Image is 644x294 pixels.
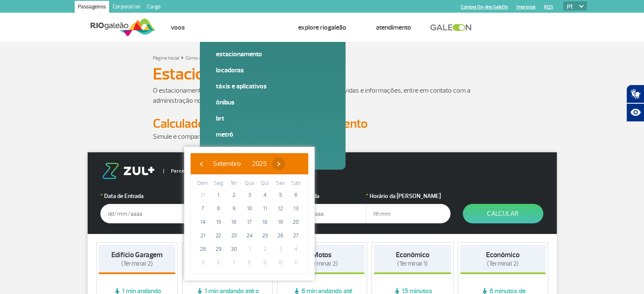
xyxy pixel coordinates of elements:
[212,242,225,256] span: 29
[196,229,210,242] span: 21
[487,260,519,268] span: (Terminal 2)
[289,229,303,242] span: 27
[216,49,329,59] a: Estacionamento
[397,260,428,268] span: (Terminal 1)
[246,157,272,170] button: 2025
[258,256,272,269] span: 9
[195,158,285,167] bs-datepicker-navigation-view: ​ ​ ​
[242,179,257,188] th: weekday
[227,242,240,256] span: 30
[376,23,411,32] a: Atendimento
[153,85,492,106] p: O estacionamento do RIOgaleão é administrado pela Estapar. Para dúvidas e informações, entre em c...
[212,202,225,215] span: 8
[121,260,153,268] span: (Terminal 2)
[227,202,240,215] span: 9
[243,229,256,242] span: 24
[75,1,109,14] a: Passageiros
[243,202,256,215] span: 10
[258,215,272,229] span: 18
[626,103,644,122] button: Abrir recursos assistivos.
[274,256,287,269] span: 10
[195,179,211,188] th: weekday
[243,215,256,229] span: 17
[100,192,185,201] label: Data de Entrada
[312,250,332,259] strong: Motos
[258,188,272,202] span: 4
[100,163,156,179] img: logo-zul.png
[216,130,329,139] a: Metrô
[274,242,287,256] span: 3
[626,85,644,122] div: Plugin de acessibilidade da Hand Talk.
[289,215,303,229] span: 20
[243,242,256,256] span: 1
[289,242,303,256] span: 4
[171,23,185,32] a: Voos
[289,202,303,215] span: 13
[274,188,287,202] span: 5
[163,169,207,173] span: Parceiro Oficial
[626,85,644,103] button: Abrir tradutor de língua de sinais.
[185,55,226,61] a: Como chegar e sair
[243,256,256,269] span: 8
[366,204,451,223] input: hh:mm
[366,192,451,201] label: Horário da [PERSON_NAME]
[213,159,241,168] span: Setembro
[109,1,144,14] a: Corporativo
[463,204,543,223] button: Calcular
[461,4,508,10] a: Compra On-line GaleOn
[306,260,338,268] span: (Terminal 2)
[227,229,240,242] span: 23
[215,23,268,32] a: Como chegar e sair
[184,147,315,280] bs-datepicker-container: calendar
[196,202,210,215] span: 7
[181,52,184,62] a: >
[196,215,210,229] span: 14
[517,4,536,10] a: Imprensa
[207,157,246,170] button: Setembro
[212,188,225,202] span: 1
[216,82,329,91] a: Táxis e aplicativos
[212,229,225,242] span: 22
[274,215,287,229] span: 19
[227,256,240,269] span: 7
[227,215,240,229] span: 16
[153,55,179,61] a: Página Inicial
[257,179,273,188] th: weekday
[273,179,288,188] th: weekday
[272,157,285,170] button: ›
[211,179,227,188] th: weekday
[258,202,272,215] span: 11
[216,146,329,155] a: Carros
[144,1,164,14] a: Cargo
[100,204,185,223] input: dd/mm/aaaa
[195,157,207,170] button: ‹
[289,256,303,269] span: 11
[243,188,256,202] span: 3
[196,188,210,202] span: 31
[153,116,492,132] h2: Calculadora de Tarifa do Estacionamento
[396,250,429,259] strong: Econômico
[274,229,287,242] span: 26
[544,4,553,10] a: RQS
[226,179,242,188] th: weekday
[274,202,287,215] span: 12
[216,114,329,123] a: BRT
[153,67,492,81] h1: Estacionamento
[298,23,346,32] a: Explore RIOgaleão
[216,98,329,107] a: Ônibus
[258,229,272,242] span: 25
[153,132,492,142] p: Simule e compare as opções.
[288,179,304,188] th: weekday
[486,250,520,259] strong: Econômico
[258,242,272,256] span: 2
[111,250,163,259] strong: Edifício Garagem
[252,159,267,168] span: 2025
[212,256,225,269] span: 6
[212,215,225,229] span: 15
[282,192,366,201] label: Data da Saída
[196,242,210,256] span: 28
[289,188,303,202] span: 6
[227,188,240,202] span: 2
